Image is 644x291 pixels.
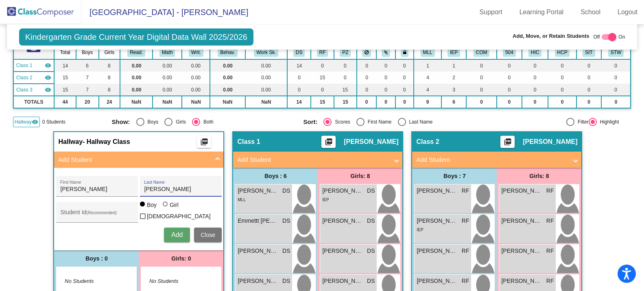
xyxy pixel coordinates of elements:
[611,6,644,19] a: Logout
[546,277,554,285] span: RF
[546,247,554,255] span: RF
[153,59,182,72] td: 0.00
[54,152,223,168] mat-expansion-panel-header: Add Student
[210,96,245,108] td: NaN
[395,96,414,108] td: 0
[497,59,522,72] td: 0
[171,231,183,238] span: Add
[322,277,363,285] span: [PERSON_NAME]
[555,48,570,57] button: HCP
[311,84,334,96] td: 0
[376,84,395,96] td: 0
[574,118,589,126] div: Filter
[417,217,457,225] span: [PERSON_NAME]
[238,277,278,285] span: [PERSON_NAME]
[462,277,469,285] span: RF
[238,247,278,255] span: [PERSON_NAME]
[144,186,217,193] input: Last Name
[245,59,288,72] td: 0.00
[594,33,600,41] span: Off
[417,277,457,285] span: [PERSON_NAME]
[528,48,541,57] button: HIC
[54,250,139,267] div: Boys : 0
[112,118,130,126] span: Show:
[574,6,607,19] a: School
[311,46,334,59] th: Rebecca Funkhouser
[522,72,548,84] td: 0
[99,46,120,59] th: Girls
[334,84,357,96] td: 15
[282,247,290,255] span: DS
[54,59,76,72] td: 14
[583,48,595,57] button: SIT
[13,72,55,84] td: Rebecca Funkhouser - No Class Name
[54,84,76,96] td: 15
[466,59,496,72] td: 0
[601,59,631,72] td: 0
[416,155,568,165] mat-panel-title: Add Student
[201,232,215,238] span: Close
[466,96,496,108] td: 0
[245,96,288,108] td: NaN
[45,74,51,81] mat-icon: visibility
[576,84,601,96] td: 0
[54,46,76,59] th: Total
[54,72,76,84] td: 15
[182,96,210,108] td: NaN
[120,96,153,108] td: NaN
[144,118,159,126] div: Boys
[164,228,190,242] button: Add
[417,187,457,195] span: [PERSON_NAME]
[210,84,245,96] td: 0.00
[153,96,182,108] td: NaN
[466,72,496,84] td: 0
[546,217,554,225] span: RF
[15,118,32,126] span: Hallway
[149,277,200,285] span: No Students
[597,118,619,126] div: Highlight
[601,72,631,84] td: 0
[474,48,490,57] button: COM
[210,72,245,84] td: 0.00
[462,217,469,225] span: RF
[303,118,489,126] mat-radio-group: Select an option
[441,72,467,84] td: 2
[334,59,357,72] td: 0
[182,72,210,84] td: 0.00
[500,136,515,148] button: Print Students Details
[65,277,116,285] span: No Students
[13,96,55,108] td: TOTALS
[513,32,589,40] span: Add, Move, or Retain Students
[127,48,145,57] button: Read.
[414,46,441,59] th: Multilingual Learner
[416,138,439,146] span: Class 2
[199,138,209,149] mat-icon: picture_as_pdf
[58,138,83,146] span: Hallway
[376,96,395,108] td: 0
[19,28,253,46] span: Kindergarten Grade Current Year Digital Data Wall 2025/2026
[322,247,363,255] span: [PERSON_NAME] [PERSON_NAME]
[576,96,601,108] td: 0
[497,46,522,59] th: 504 Plan
[414,84,441,96] td: 4
[238,198,245,202] span: MLL
[334,96,357,108] td: 15
[153,72,182,84] td: 0.00
[147,211,211,221] span: [DEMOGRAPHIC_DATA]
[245,84,288,96] td: 0.00
[466,84,496,96] td: 0
[548,59,576,72] td: 0
[334,46,357,59] th: Penny Zimmerman
[503,138,513,149] mat-icon: picture_as_pdf
[287,84,311,96] td: 0
[317,48,328,57] button: RF
[462,247,469,255] span: RF
[146,201,157,209] div: Boy
[334,72,357,84] td: 0
[497,96,522,108] td: 0
[576,59,601,72] td: 0
[287,72,311,84] td: 0
[473,6,509,19] a: Support
[608,48,624,57] button: STW
[322,217,363,225] span: [PERSON_NAME]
